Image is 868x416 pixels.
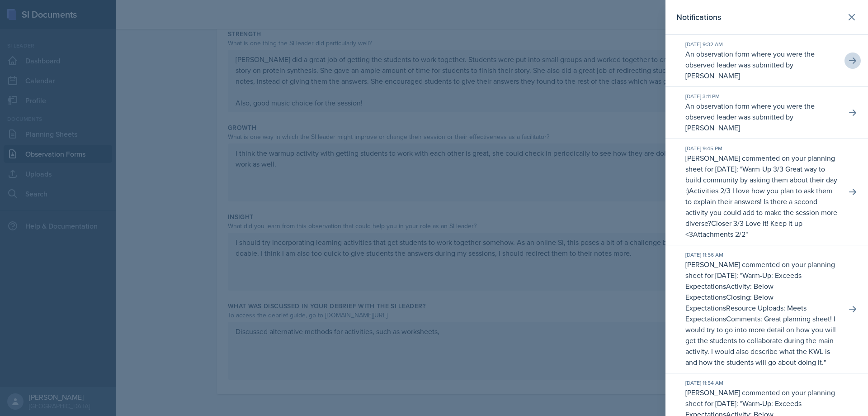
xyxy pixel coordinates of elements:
[685,314,836,367] p: Comments: Great planning sheet! I would try to go into more detail on how you will get the studen...
[685,379,839,387] div: [DATE] 11:54 AM
[685,100,839,133] p: An observation form where you were the observed leader was submitted by [PERSON_NAME]
[685,251,839,259] div: [DATE] 11:56 AM
[685,40,839,48] div: [DATE] 9:32 AM
[685,164,837,196] p: Warm-Up 3/3 Great way to build community by asking them about their day :)
[685,270,802,291] p: Warm-Up: Exceeds Expectations
[685,259,839,368] p: [PERSON_NAME] commented on your planning sheet for [DATE]: " "
[685,186,837,228] p: Activities 2/3 I love how you plan to ask them to explain their answers! Is there a second activi...
[693,229,745,239] p: Attachments 2/2
[685,292,774,313] p: Closing: Below Expectations
[685,92,839,100] div: [DATE] 3:11 PM
[685,303,807,324] p: Resource Uploads: Meets Expectations
[685,48,839,81] p: An observation form where you were the observed leader was submitted by [PERSON_NAME]
[685,153,839,239] p: [PERSON_NAME] commented on your planning sheet for [DATE]: " "
[685,281,774,302] p: Activity: Below Expectations
[685,218,802,239] p: Closer 3/3 Love it! Keep it up <3
[676,11,721,24] h2: Notifications
[685,144,839,153] div: [DATE] 9:45 PM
